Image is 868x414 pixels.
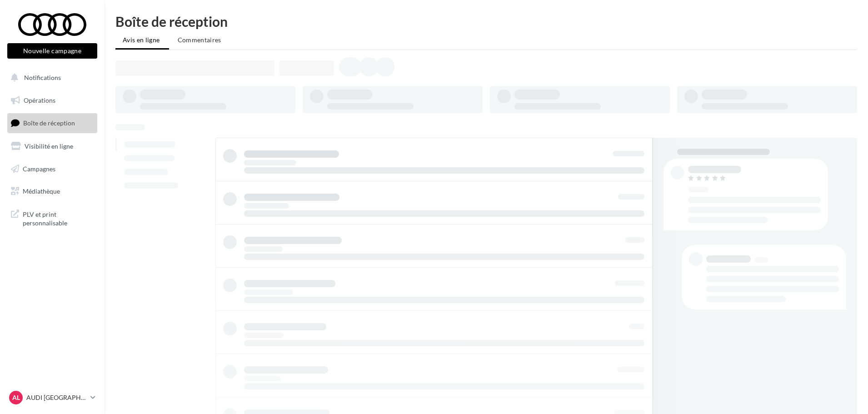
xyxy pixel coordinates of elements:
[5,182,99,201] a: Médiathèque
[5,68,95,87] button: Notifications
[5,137,99,156] a: Visibilité en ligne
[23,187,60,195] span: Médiathèque
[23,208,94,228] span: PLV et print personnalisable
[115,15,857,28] div: Boîte de réception
[5,113,99,133] a: Boîte de réception
[5,160,99,179] a: Campagnes
[5,205,99,231] a: PLV et print personnalisable
[7,389,97,406] a: AL AUDI [GEOGRAPHIC_DATA]
[26,393,87,402] p: AUDI [GEOGRAPHIC_DATA]
[23,165,55,172] span: Campagnes
[178,36,221,44] span: Commentaires
[12,393,20,402] span: AL
[24,96,55,104] span: Opérations
[7,43,97,59] button: Nouvelle campagne
[5,91,99,110] a: Opérations
[23,119,75,127] span: Boîte de réception
[25,142,73,150] span: Visibilité en ligne
[24,74,61,81] span: Notifications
